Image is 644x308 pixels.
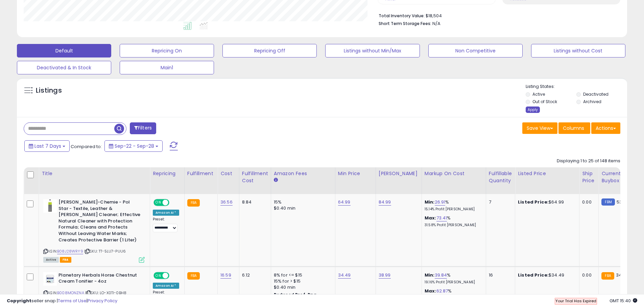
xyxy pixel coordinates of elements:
[425,207,481,212] p: 15.14% Profit [PERSON_NAME]
[154,200,163,206] span: ON
[558,122,590,134] button: Columns
[518,272,549,278] b: Listed Price:
[153,283,179,289] div: Amazon AI *
[489,272,510,278] div: 16
[425,199,481,212] div: %
[379,11,615,19] li: $18,504
[425,215,481,228] div: %
[274,199,330,205] div: 15%
[42,170,147,177] div: Title
[583,91,609,97] label: Deactivated
[379,272,391,279] a: 38.99
[591,122,620,134] button: Actions
[43,257,59,263] span: All listings currently available for purchase on Amazon
[187,272,200,280] small: FBA
[432,20,440,27] span: N/A
[274,170,332,177] div: Amazon Fees
[435,272,447,279] a: 39.84
[379,199,391,206] a: 84.99
[531,44,625,57] button: Listings without Cost
[17,44,111,57] button: Default
[274,278,330,284] div: 15% for > $15
[338,272,351,279] a: 34.49
[425,215,436,221] b: Max:
[130,122,156,134] button: Filters
[425,272,481,285] div: %
[518,199,574,205] div: $64.99
[616,272,626,278] span: 34.5
[526,106,540,113] div: Apply
[187,170,215,177] div: Fulfillment
[338,170,373,177] div: Min Price
[58,272,141,286] b: Planetary Herbals Horse Chestnut Cream Tonifier - 4oz
[489,199,510,205] div: 7
[153,217,179,232] div: Preset:
[582,170,596,184] div: Ship Price
[422,167,486,194] th: The percentage added to the cost of goods (COGS) that forms the calculator for Min & Max prices.
[34,143,61,149] span: Last 7 Days
[168,273,179,278] span: OFF
[379,13,425,19] b: Total Inventory Value:
[425,170,483,177] div: Markup on Cost
[88,298,117,304] a: Privacy Policy
[220,170,236,177] div: Cost
[583,99,601,104] label: Archived
[338,199,351,206] a: 64.99
[153,170,182,177] div: Repricing
[58,298,87,304] a: Terms of Use
[57,248,83,254] a: B08J28WRY9
[425,272,435,278] b: Min:
[43,199,145,262] div: ASIN:
[425,199,435,205] b: Min:
[60,257,71,263] span: FBA
[428,44,523,57] button: Non Competitive
[610,298,637,304] span: 2025-10-6 15:40 GMT
[274,205,330,211] div: $0.40 min
[43,272,57,286] img: 31MMicX-vGL._SL40_.jpg
[220,272,231,279] a: 16.59
[36,86,62,95] h5: Listings
[563,125,584,132] span: Columns
[187,199,200,207] small: FBA
[425,280,481,285] p: 19.16% Profit [PERSON_NAME]
[532,91,545,97] label: Active
[153,210,179,216] div: Amazon AI *
[557,158,620,164] div: Displaying 1 to 25 of 148 items
[115,143,154,149] span: Sep-22 - Sep-28
[43,199,57,213] img: 31zXgaYS-LL._SL40_.jpg
[379,21,431,26] b: Short Term Storage Fees:
[242,199,266,205] div: 8.84
[617,199,629,205] span: 53.25
[425,223,481,228] p: 31.58% Profit [PERSON_NAME]
[582,199,593,205] div: 0.00
[274,177,278,183] small: Amazon Fees.
[555,298,596,304] span: Your Trial Has Expired
[601,198,615,206] small: FBM
[601,272,614,280] small: FBA
[71,143,102,150] span: Compared to:
[526,84,627,90] p: Listing States:
[104,140,163,152] button: Sep-22 - Sep-28
[274,284,330,290] div: $0.40 min
[325,44,420,57] button: Listings without Min/Max
[435,199,446,206] a: 26.91
[601,170,636,184] div: Current Buybox Price
[518,199,549,205] b: Listed Price:
[522,122,557,134] button: Save View
[222,44,317,57] button: Repricing Off
[120,61,214,74] button: Main1
[489,170,512,184] div: Fulfillable Quantity
[518,272,574,278] div: $34.49
[120,44,214,57] button: Repricing On
[58,199,141,245] b: [PERSON_NAME]-Chemie - Pol Star - Textile, Leather & [PERSON_NAME] Cleaner; Effective Natural Cle...
[7,298,117,304] div: seller snap | |
[532,99,557,104] label: Out of Stock
[436,215,447,221] a: 73.41
[168,200,179,206] span: OFF
[24,140,70,152] button: Last 7 Days
[7,298,31,304] strong: Copyright
[242,170,268,184] div: Fulfillment Cost
[17,61,111,74] button: Deactivated & In Stock
[518,170,576,177] div: Listed Price
[220,199,233,206] a: 36.56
